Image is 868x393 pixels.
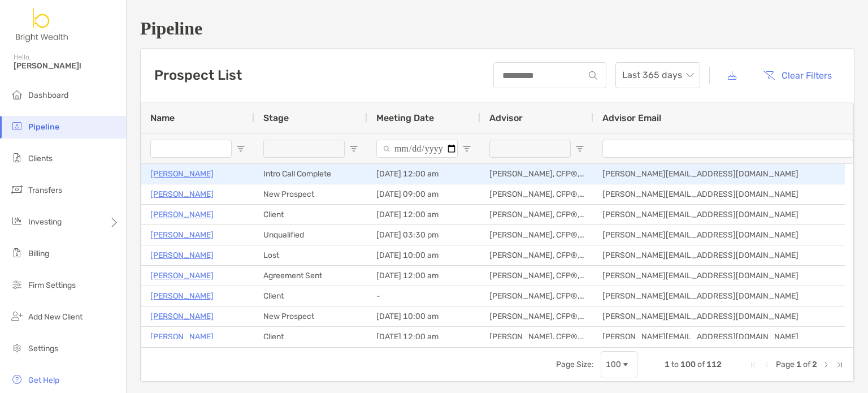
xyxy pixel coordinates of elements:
[835,360,844,369] div: Last Page
[367,184,480,204] div: [DATE] 09:00 am
[367,286,480,306] div: -
[254,286,367,306] div: Client
[236,144,245,153] button: Open Filter Menu
[28,90,68,100] span: Dashboard
[28,280,76,290] span: Firm Settings
[367,306,480,326] div: [DATE] 10:00 am
[480,184,593,204] div: [PERSON_NAME], CFP®, CHFC®, CLU®
[150,167,214,181] a: [PERSON_NAME]
[796,360,801,369] span: 1
[14,61,119,71] span: [PERSON_NAME]!
[480,266,593,286] div: [PERSON_NAME], CFP®, CHFC®, CLU®
[28,217,62,227] span: Investing
[776,360,795,369] span: Page
[749,360,758,369] div: First Page
[606,360,621,369] div: 100
[376,140,458,158] input: Meeting Date Filter Input
[28,122,59,132] span: Pipeline
[254,164,367,184] div: Intro Call Complete
[150,269,214,283] a: [PERSON_NAME]
[254,184,367,204] div: New Prospect
[812,360,817,369] span: 2
[10,246,24,260] img: billing icon
[14,5,71,45] img: Zoe Logo
[602,113,661,123] span: Advisor Email
[489,113,523,123] span: Advisor
[154,67,242,83] h3: Prospect List
[28,312,83,322] span: Add New Client
[665,360,670,369] span: 1
[367,225,480,245] div: [DATE] 03:30 pm
[367,266,480,286] div: [DATE] 12:00 am
[10,183,24,196] img: transfers icon
[762,360,771,369] div: Previous Page
[28,344,58,353] span: Settings
[480,225,593,245] div: [PERSON_NAME], CFP®, CHFC®, CLU®
[10,278,24,291] img: firm-settings icon
[140,18,854,39] h1: Pipeline
[10,119,24,133] img: pipeline icon
[254,327,367,347] div: Client
[680,360,696,369] span: 100
[575,144,584,153] button: Open Filter Menu
[150,113,175,123] span: Name
[28,375,59,385] span: Get Help
[10,214,24,228] img: investing icon
[754,63,840,88] button: Clear Filters
[254,306,367,326] div: New Prospect
[601,351,637,378] div: Page Size
[671,360,679,369] span: to
[589,71,597,80] img: input icon
[28,154,53,163] span: Clients
[150,248,214,262] a: [PERSON_NAME]
[622,63,693,88] span: Last 365 days
[706,360,722,369] span: 112
[697,360,705,369] span: of
[10,341,24,355] img: settings icon
[480,286,593,306] div: [PERSON_NAME], CFP®, CHFC®, CLU®
[150,289,214,303] a: [PERSON_NAME]
[254,245,367,265] div: Lost
[822,360,831,369] div: Next Page
[150,208,214,222] a: [PERSON_NAME]
[10,88,24,101] img: dashboard icon
[556,360,594,369] div: Page Size:
[480,306,593,326] div: [PERSON_NAME], CFP®, CHFC®, CLU®
[150,228,214,242] a: [PERSON_NAME]
[28,185,62,195] span: Transfers
[462,144,471,153] button: Open Filter Menu
[803,360,810,369] span: of
[150,187,214,201] a: [PERSON_NAME]
[367,205,480,224] div: [DATE] 12:00 am
[602,140,853,158] input: Advisor Email Filter Input
[367,327,480,347] div: [DATE] 12:00 am
[349,144,358,153] button: Open Filter Menu
[480,245,593,265] div: [PERSON_NAME], CFP®, CHFC®, CLU®
[367,164,480,184] div: [DATE] 12:00 am
[10,373,24,386] img: get-help icon
[480,327,593,347] div: [PERSON_NAME], CFP®, CHFC®, CLU®
[367,245,480,265] div: [DATE] 10:00 am
[10,151,24,165] img: clients icon
[150,309,214,323] a: [PERSON_NAME]
[254,266,367,286] div: Agreement Sent
[254,205,367,224] div: Client
[150,140,232,158] input: Name Filter Input
[254,225,367,245] div: Unqualified
[480,205,593,224] div: [PERSON_NAME], CFP®, CHFC®, CLU®
[376,113,434,123] span: Meeting Date
[263,113,289,123] span: Stage
[150,330,214,344] a: [PERSON_NAME]
[10,309,24,323] img: add_new_client icon
[480,164,593,184] div: [PERSON_NAME], CFP®, CHFC®, CLU®
[28,249,49,258] span: Billing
